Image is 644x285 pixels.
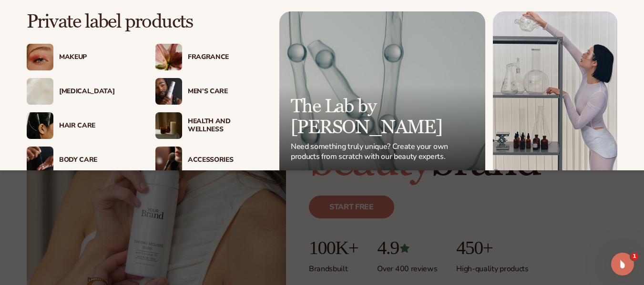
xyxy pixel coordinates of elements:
[188,156,265,164] div: Accessories
[155,112,265,139] a: Candles and incense on table. Health And Wellness
[188,118,265,134] div: Health And Wellness
[155,147,182,173] img: Female with makeup brush.
[188,53,265,61] div: Fragrance
[188,88,265,96] div: Men’s Care
[291,96,451,138] p: The Lab by [PERSON_NAME]
[27,11,265,32] p: Private label products
[59,88,136,96] div: [MEDICAL_DATA]
[155,112,182,139] img: Candles and incense on table.
[493,11,617,207] img: Female in lab with equipment.
[59,122,136,130] div: Hair Care
[631,253,638,260] span: 1
[27,78,136,105] a: Cream moisturizer swatch. [MEDICAL_DATA]
[27,78,53,105] img: Cream moisturizer swatch.
[27,147,53,173] img: Male hand applying moisturizer.
[155,147,265,173] a: Female with makeup brush. Accessories
[27,147,136,173] a: Male hand applying moisturizer. Body Care
[155,44,182,70] img: Pink blooming flower.
[291,142,451,162] p: Need something truly unique? Create your own products from scratch with our beauty experts.
[611,253,634,275] iframe: Intercom live chat
[27,44,136,70] a: Female with glitter eye makeup. Makeup
[279,11,485,207] a: Microscopic product formula. The Lab by [PERSON_NAME] Need something truly unique? Create your ow...
[27,44,53,70] img: Female with glitter eye makeup.
[27,112,53,139] img: Female hair pulled back with clips.
[27,112,136,139] a: Female hair pulled back with clips. Hair Care
[155,44,265,70] a: Pink blooming flower. Fragrance
[59,53,136,61] div: Makeup
[155,78,182,105] img: Male holding moisturizer bottle.
[155,78,265,105] a: Male holding moisturizer bottle. Men’s Care
[59,156,136,164] div: Body Care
